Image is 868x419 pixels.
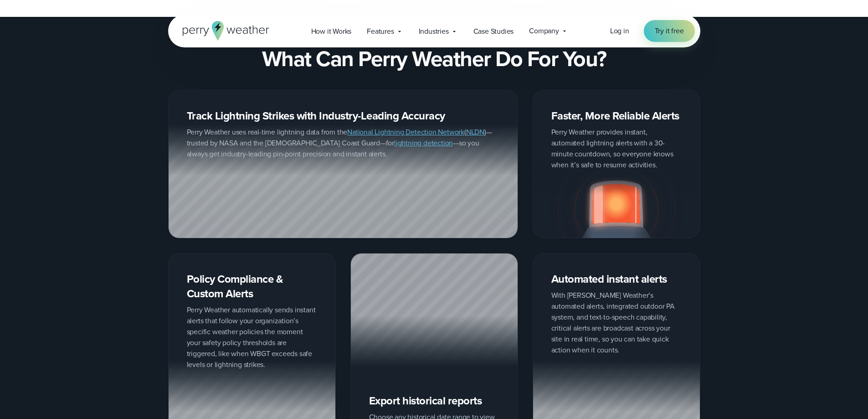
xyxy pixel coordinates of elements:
span: Company [529,26,559,36]
span: Try it free [655,26,684,36]
a: How it Works [303,22,360,41]
a: Try it free [644,20,695,42]
a: lightning detection [394,138,453,148]
img: lightning alert [533,158,700,238]
span: Case Studies [473,26,514,37]
span: How it Works [311,26,352,37]
a: National Lightning Detection Network [347,127,464,137]
a: Log in [610,26,629,36]
span: Log in [610,26,629,36]
a: NLDN [466,127,484,137]
span: Industries [419,26,449,37]
span: Features [367,26,394,37]
a: Case Studies [466,22,522,41]
h2: What Can Perry Weather Do For You? [262,46,606,72]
